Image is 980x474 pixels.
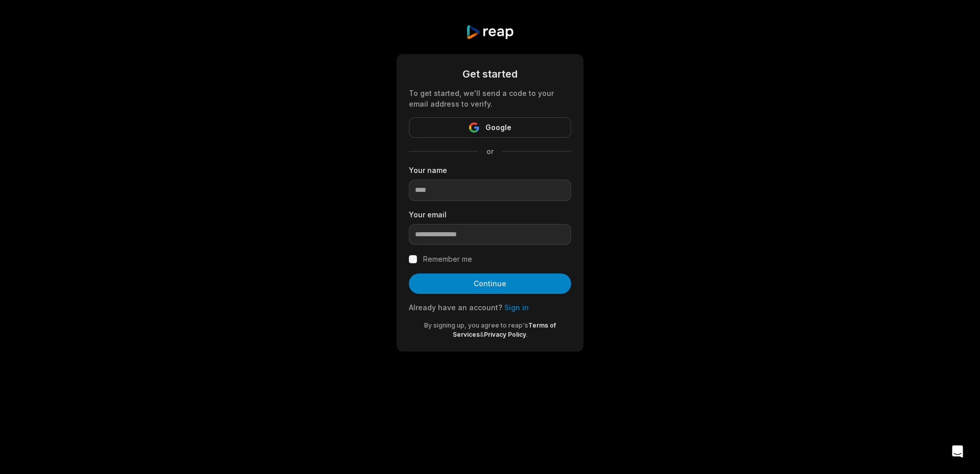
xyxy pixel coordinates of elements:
a: Privacy Policy [484,331,526,338]
a: Sign in [504,303,529,312]
span: . [526,331,528,338]
span: or [478,146,502,157]
div: To get started, we'll send a code to your email address to verify. [409,88,571,109]
label: Your name [409,165,571,176]
button: Google [409,117,571,138]
button: Continue [409,273,571,294]
label: Remember me [423,253,472,265]
span: & [480,331,484,338]
span: Google [485,121,511,134]
span: By signing up, you agree to reap's [424,321,528,329]
div: Get started [409,66,571,82]
img: reap [465,24,514,40]
label: Your email [409,209,571,220]
span: Already have an account? [409,303,502,312]
div: Open Intercom Messenger [945,439,970,464]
